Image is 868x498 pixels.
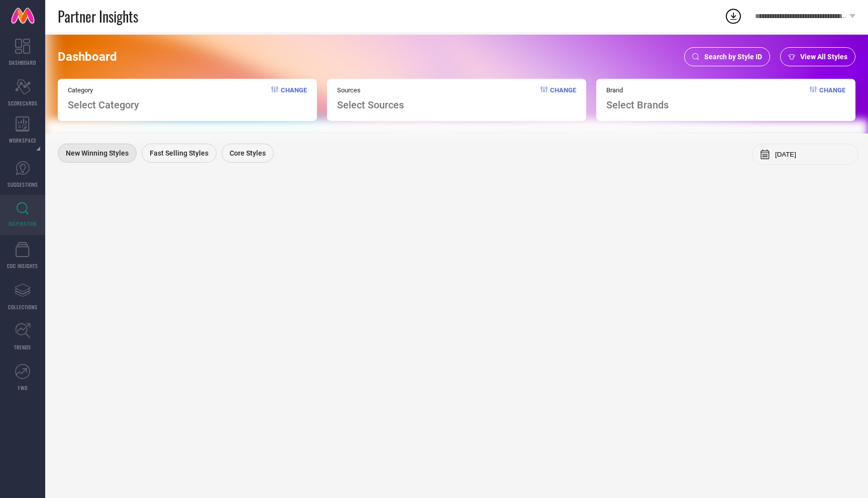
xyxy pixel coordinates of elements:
span: Dashboard [58,50,117,64]
span: Select Category [68,99,139,111]
span: Core Styles [230,149,266,157]
span: Partner Insights [58,6,138,27]
span: FWD [18,384,28,392]
span: View All Styles [800,53,847,61]
span: Category [68,86,139,94]
span: New Winning Styles [66,149,129,157]
span: Brand [606,86,669,94]
div: Open download list [724,7,742,25]
span: SCORECARDS [8,99,38,107]
span: Change [819,86,845,111]
span: Change [281,86,307,111]
span: SUGGESTIONS [8,181,38,188]
span: Search by Style ID [704,53,762,61]
span: WORKSPACE [9,137,37,144]
span: Change [550,86,576,111]
span: Sources [337,86,404,94]
span: Select Brands [606,99,669,111]
input: Select month [775,151,850,158]
span: DASHBOARD [9,59,36,66]
span: CDC INSIGHTS [7,262,38,270]
span: INSPIRATION [9,220,37,227]
span: COLLECTIONS [8,303,38,311]
span: Select Sources [337,99,404,111]
span: Fast Selling Styles [150,149,208,157]
span: TRENDS [14,343,31,351]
